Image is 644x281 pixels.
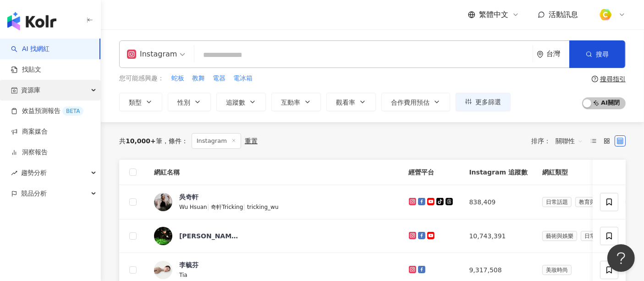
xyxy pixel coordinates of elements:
[21,163,47,183] span: 趨勢分析
[216,93,266,111] button: 追蹤數
[21,183,47,204] span: 競品分析
[537,51,544,58] span: environment
[271,93,321,111] button: 互動率
[154,193,172,211] img: KOL Avatar
[581,231,610,241] span: 日常話題
[154,261,172,279] img: KOL Avatar
[162,137,188,145] span: 條件 ：
[243,203,247,210] span: |
[549,10,578,19] span: 活動訊息
[154,192,394,212] a: KOL Avatar吳奇軒Wu Hsuan|奇軒Tricking|tricking_wu
[11,148,48,157] a: 洞察報告
[127,47,177,62] div: Instagram
[171,73,185,84] button: 蛇板
[281,99,300,106] span: 互動率
[326,93,376,111] button: 觀看率
[575,197,610,207] span: 教育與學習
[171,74,184,83] span: 蛇板
[213,74,226,83] span: 電器
[192,74,205,83] span: 教舞
[462,185,535,219] td: 838,409
[179,192,198,202] div: 吳奇軒
[596,51,609,58] span: 搜尋
[607,244,635,272] iframe: Help Scout Beacon - Open
[147,160,402,185] th: 網紅名稱
[462,219,535,253] td: 10,743,391
[592,76,598,82] span: question-circle
[475,98,501,106] span: 更多篩選
[179,260,198,270] div: 李毓芬
[456,93,511,111] button: 更多篩選
[7,12,56,30] img: logo
[211,204,243,210] span: 奇軒Tricking
[126,137,156,145] span: 10,000+
[119,93,162,111] button: 類型
[179,204,207,210] span: Wu Hsuan
[479,10,508,20] span: 繁體中文
[154,227,172,245] img: KOL Avatar
[556,134,583,148] span: 關聯性
[11,170,17,176] span: rise
[168,93,211,111] button: 性別
[336,99,355,106] span: 觀看率
[233,73,253,84] button: 電冰箱
[245,137,258,145] div: 重置
[179,231,239,241] div: [PERSON_NAME] [PERSON_NAME]
[154,260,394,280] a: KOL Avatar李毓芬Tia
[531,134,588,148] div: 排序：
[119,137,162,145] div: 共 筆
[381,93,450,111] button: 合作費用預估
[247,204,279,210] span: tricking_wu
[11,107,83,116] a: 效益預測報告BETA
[11,127,48,136] a: 商案媒合
[11,65,41,74] a: 找貼文
[207,203,211,210] span: |
[192,133,241,149] span: Instagram
[402,160,462,185] th: 經營平台
[129,99,142,106] span: 類型
[11,45,50,54] a: searchAI 找網紅
[119,74,164,83] span: 您可能感興趣：
[233,74,253,83] span: 電冰箱
[462,160,535,185] th: Instagram 追蹤數
[212,73,226,84] button: 電器
[179,272,187,278] span: Tia
[569,40,625,68] button: 搜尋
[21,80,40,101] span: 資源庫
[600,75,626,83] div: 搜尋指引
[542,231,577,241] span: 藝術與娛樂
[597,6,614,23] img: %E6%96%B9%E5%BD%A2%E7%B4%94.png
[154,227,394,245] a: KOL Avatar[PERSON_NAME] [PERSON_NAME]
[177,99,190,106] span: 性別
[542,197,572,207] span: 日常話題
[546,50,569,58] div: 台灣
[192,73,205,84] button: 教舞
[226,99,245,106] span: 追蹤數
[391,99,429,106] span: 合作費用預估
[542,265,572,275] span: 美妝時尚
